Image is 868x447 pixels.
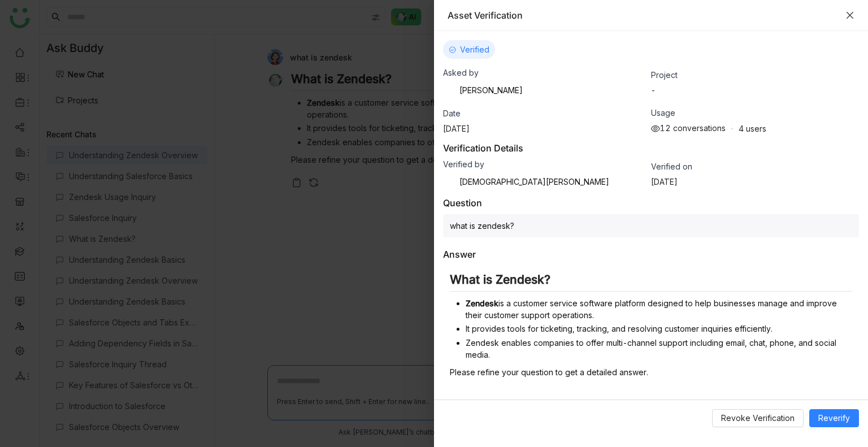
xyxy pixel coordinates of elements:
span: Project [651,70,678,80]
div: Verification Details [443,142,859,154]
div: Asset Verification [448,9,840,21]
span: Usage [651,108,675,118]
img: views.svg [651,124,660,133]
div: what is zendesk? [443,214,859,237]
span: Verified by [443,159,484,169]
img: 684a9b06de261c4b36a3cf65 [443,175,457,188]
div: Answer [443,249,476,260]
span: [DATE] [443,124,470,133]
span: Verified on [651,162,692,171]
button: Reverify [809,409,859,427]
span: [DATE] [651,177,678,186]
div: [DEMOGRAPHIC_DATA][PERSON_NAME] [443,175,609,188]
div: 12 conversations [651,123,726,133]
span: Asked by [443,68,479,77]
div: Question [443,197,482,209]
span: Date [443,109,461,118]
strong: Zendesk [466,298,498,308]
li: is a customer service software platform designed to help businesses manage and improve their cust... [466,297,852,321]
button: Close [845,11,854,20]
span: Reverify [818,412,850,424]
button: Revoke Verification [712,409,804,427]
p: Please refine your question to get a detailed answer. [450,366,852,378]
div: [PERSON_NAME] [443,83,523,97]
div: 4 users [739,124,766,133]
img: 684be972847de31b02b70467 [443,83,457,97]
li: It provides tools for ticketing, tracking, and resolving customer inquiries efficiently. [466,323,852,335]
span: Verified [460,45,489,54]
li: Zendesk enables companies to offer multi-channel support including email, chat, phone, and social... [466,337,852,361]
span: - [651,85,656,95]
span: Revoke Verification [721,412,795,424]
h2: What is Zendesk? [450,272,852,292]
